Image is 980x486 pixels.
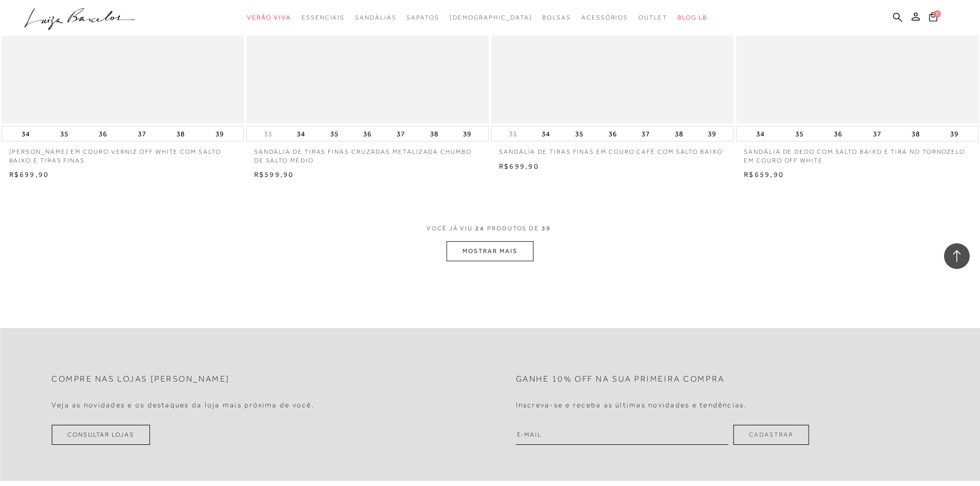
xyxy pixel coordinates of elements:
a: categoryNavScreenReaderText [638,8,667,27]
button: MOSTRAR MAIS [447,241,533,261]
h4: Veja as novidades e os destaques da loja mais próxima de você. [51,401,314,409]
button: 34 [294,127,308,141]
a: [PERSON_NAME] EM COURO VERNIZ OFF WHITE COM SALTO BAIXO E TIRAS FINAS [2,141,244,165]
a: noSubCategoriesText [450,8,532,27]
span: 39 [542,225,551,232]
span: Bolsas [542,14,571,21]
a: SANDÁLIA DE TIRAS FINAS CRUZADAS METALIZADA CHUMBO DE SALTO MÉDIO [246,141,489,165]
a: categoryNavScreenReaderText [355,8,396,27]
span: Outlet [638,14,667,21]
button: 36 [96,127,110,141]
span: BLOG LB [678,14,707,21]
button: 38 [908,127,923,141]
a: categoryNavScreenReaderText [247,8,291,27]
input: E-mail [516,425,728,445]
a: SANDÁLIA DE DEDO COM SALTO BAIXO E TIRA NO TORNOZELO EM COURO OFF WHITE [736,141,978,165]
a: categoryNavScreenReaderText [581,8,628,27]
button: 35 [57,127,72,141]
h2: Compre nas lojas [PERSON_NAME] [51,374,230,384]
span: R$699,90 [499,162,539,170]
a: categoryNavScreenReaderText [301,8,345,27]
button: 33 [506,129,520,139]
button: Cadastrar [733,425,809,445]
span: R$659,90 [744,170,784,178]
button: 33 [261,129,275,139]
button: 39 [705,127,719,141]
button: 0 [926,11,940,25]
h4: Inscreva-se e receba as últimas novidades e tendências. [516,401,747,409]
span: Verão Viva [247,14,291,21]
button: 34 [539,127,553,141]
button: 36 [831,127,845,141]
button: 39 [212,127,227,141]
button: 37 [870,127,884,141]
a: Consultar Lojas [51,425,150,445]
a: SANDÁLIA DE TIRAS FINAS EM COURO CAFÉ COM SALTO BAIXO [491,141,734,156]
span: Sapatos [406,14,439,21]
button: 37 [394,127,408,141]
span: [DEMOGRAPHIC_DATA] [450,14,532,21]
a: BLOG LB [678,8,707,27]
button: 38 [173,127,188,141]
button: 38 [672,127,686,141]
button: 35 [792,127,807,141]
span: 0 [934,10,941,17]
span: Sandálias [355,14,396,21]
button: 37 [135,127,149,141]
button: 34 [753,127,768,141]
span: 24 [475,225,485,232]
span: Acessórios [581,14,628,21]
button: 34 [19,127,33,141]
button: 35 [327,127,342,141]
a: categoryNavScreenReaderText [406,8,439,27]
h2: Ganhe 10% off na sua primeira compra [516,374,725,384]
a: categoryNavScreenReaderText [542,8,571,27]
button: 37 [638,127,653,141]
button: 36 [360,127,375,141]
button: 36 [605,127,620,141]
button: 38 [427,127,441,141]
span: R$599,90 [254,170,294,178]
button: 39 [460,127,474,141]
button: 39 [947,127,961,141]
span: Essenciais [301,14,345,21]
span: VOCÊ JÁ VIU PRODUTOS DE [426,225,554,232]
span: R$699,90 [9,170,49,178]
button: 35 [572,127,586,141]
